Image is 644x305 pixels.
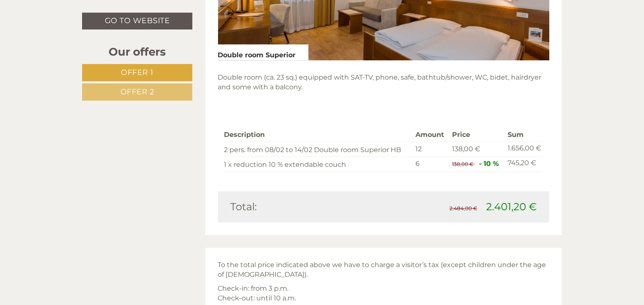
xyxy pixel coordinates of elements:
[121,68,154,77] span: Offer 1
[82,44,192,60] div: Our offers
[412,157,449,172] td: 6
[479,160,499,168] span: - 10 %
[450,205,477,211] span: 2.484,00 €
[218,73,550,92] p: Double room (ca. 23 sq.) equipped with SAT-TV, phone, safe, bathtub/shower, WC, bidet, hairdryer ...
[224,157,412,172] td: 1 x reduction 10 % extendable couch
[504,128,543,142] th: Sum
[120,87,154,96] span: Offer 2
[452,145,480,153] span: 138,00 €
[504,142,543,157] td: 1.656,00 €
[218,284,550,303] p: Check-in: from 3 p.m. Check-out: until 10 a.m.
[412,142,449,157] td: 12
[218,44,309,60] div: Double room Superior
[224,128,412,142] th: Description
[82,13,192,29] a: Go to website
[224,142,412,157] td: 2 pers. from 08/02 to 14/02 Double room Superior HB
[224,200,384,214] div: Total:
[218,260,550,280] p: To the total price indicated above we have to charge a visitor’s tax (except children under the a...
[452,161,474,167] span: 138,00 €
[412,128,449,142] th: Amount
[504,157,543,172] td: 745,20 €
[449,128,504,142] th: Price
[486,201,537,213] span: 2.401,20 €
